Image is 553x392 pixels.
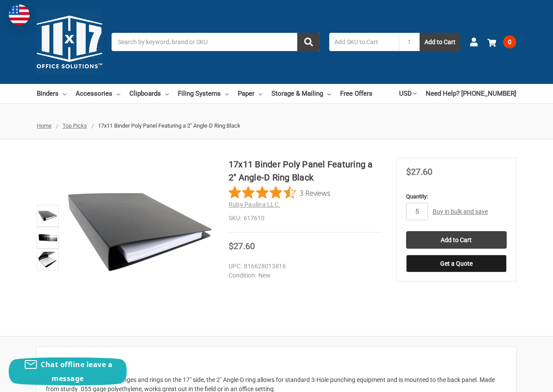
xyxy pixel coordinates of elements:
button: Chat offline leave a message [9,357,127,385]
a: Ruby Paulina LLC. [229,201,280,208]
dd: 816628013816 [229,262,378,271]
img: 17”x11” Poly Binders (617610) [38,250,57,269]
dt: UPC: [229,262,242,271]
button: Add to Cart [420,33,460,51]
a: Buy in bulk and save [433,208,488,215]
input: Search by keyword, brand or SKU [111,33,320,51]
h2: Description [46,356,507,369]
img: 17x11 Binder Poly Panel Featuring a 2" Angle-D Ring Black [66,158,214,306]
dt: SKU: [229,214,241,223]
a: 0 [487,31,516,53]
input: Add to Cart [406,231,507,249]
h1: 17x11 Binder Poly Panel Featuring a 2" Angle-D Ring Black [229,158,382,184]
button: Get a Quote [406,255,507,272]
a: Home [37,122,52,129]
span: 3 Reviews [299,186,330,199]
a: Clipboards [129,84,169,103]
a: Binders [37,84,66,103]
img: 11x17.com [37,9,102,75]
dd: 617610 [229,214,382,223]
a: Top Picks [63,122,87,129]
a: Filing Systems [178,84,229,103]
img: 17x11 Binder Poly Panel Featuring a 2" Angle-D Ring Black [38,228,57,247]
span: $27.60 [229,241,255,251]
a: Accessories [76,84,120,103]
input: Add SKU to Cart [329,33,399,51]
img: 17x11 Binder Poly Panel Featuring a 2" Angle-D Ring Black [38,206,57,225]
span: $27.60 [406,167,432,177]
dd: New [229,271,378,280]
a: Storage & Mailing [271,84,331,103]
span: Chat offline leave a message [41,360,112,383]
a: Paper [238,84,262,103]
img: duty and tax information for United States [9,4,30,25]
a: Need Help? [PHONE_NUMBER] [426,84,516,103]
a: Free Offers [340,84,372,103]
span: 0 [503,35,516,49]
a: USD [399,84,417,103]
label: Quantity: [406,192,507,201]
button: Rated 4.3 out of 5 stars from 3 reviews. Jump to reviews. [229,186,330,199]
dt: Condition: [229,271,256,280]
span: 17x11 Binder Poly Panel Featuring a 2" Angle-D Ring Black [98,122,240,129]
